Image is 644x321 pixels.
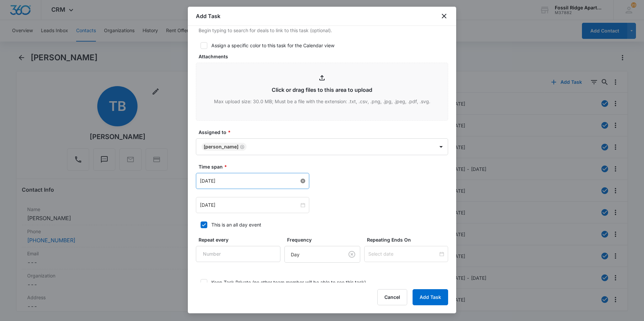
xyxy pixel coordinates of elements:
h1: Add Task [196,12,220,20]
button: close [440,12,448,20]
label: Assigned to [199,129,451,136]
label: Repeat every [199,236,283,243]
div: Remove David Garcia [238,144,245,149]
label: Repeating Ends On [367,236,451,243]
div: This is an all day event [211,221,261,228]
span: close-circle [301,179,305,183]
input: Apr 2, 2024 [200,177,299,185]
div: [PERSON_NAME] [204,144,238,149]
div: Keep Task Private (no other team member will be able to see this task) [211,279,366,286]
div: Assign a specific color to this task for the Calendar view [211,42,334,49]
button: Cancel [377,289,407,305]
label: Time span [199,163,451,170]
label: Attachments [199,53,451,60]
input: Select date [368,250,438,258]
button: Clear [346,249,357,260]
button: Add Task [413,289,448,305]
p: Begin typing to search for deals to link to this task (optional). [199,27,448,34]
input: Apr 2, 2024 [200,201,299,209]
input: Number [196,246,280,262]
label: Frequency [287,236,363,243]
